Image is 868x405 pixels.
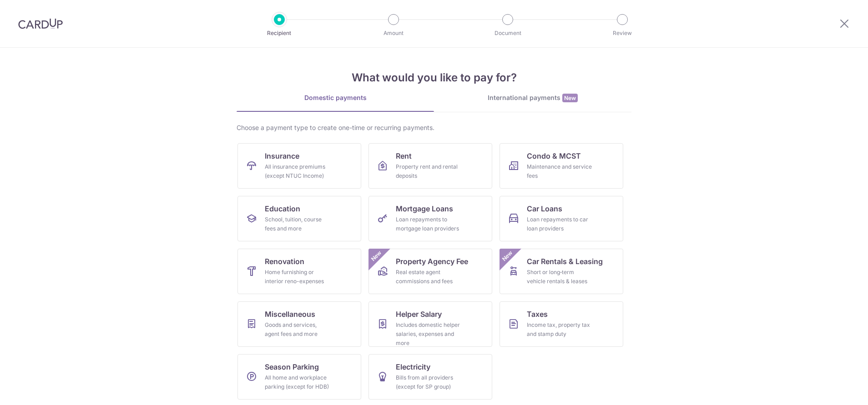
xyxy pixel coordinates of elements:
[527,309,548,320] span: Taxes
[527,162,592,180] div: Maintenance and service fees
[396,256,468,267] span: Property Agency Fee
[396,320,461,348] div: Includes domestic helper salaries, expenses and more
[18,18,63,29] img: CardUp
[527,215,592,233] div: Loan repayments to car loan providers
[500,249,623,294] a: Car Rentals & LeasingShort or long‑term vehicle rentals & leasesNew
[527,150,581,161] span: Condo & MCST
[265,361,319,372] span: Season Parking
[360,29,427,38] p: Amount
[396,373,461,391] div: Bills from all providers (except for SP group)
[368,249,492,294] a: Property Agency FeeReal estate agent commissions and feesNew
[237,93,434,102] div: Domestic payments
[265,373,330,391] div: All home and workplace parking (except for HDB)
[237,143,361,189] a: InsuranceAll insurance premiums (except NTUC Income)
[562,94,578,102] span: New
[237,354,361,400] a: Season ParkingAll home and workplace parking (except for HDB)
[396,162,461,180] div: Property rent and rental deposits
[237,301,361,347] a: MiscellaneousGoods and services, agent fees and more
[500,143,623,189] a: Condo & MCSTMaintenance and service fees
[368,301,492,347] a: Helper SalaryIncludes domestic helper salaries, expenses and more
[396,215,461,233] div: Loan repayments to mortgage loan providers
[265,256,304,267] span: Renovation
[527,203,562,214] span: Car Loans
[237,249,361,294] a: RenovationHome furnishing or interior reno-expenses
[527,320,592,339] div: Income tax, property tax and stamp duty
[237,196,361,241] a: EducationSchool, tuition, course fees and more
[396,203,453,214] span: Mortgage Loans
[500,249,515,264] span: New
[527,268,592,286] div: Short or long‑term vehicle rentals & leases
[237,123,631,132] div: Choose a payment type to create one-time or recurring payments.
[500,301,623,347] a: TaxesIncome tax, property tax and stamp duty
[396,361,430,372] span: Electricity
[265,150,299,161] span: Insurance
[265,309,315,320] span: Miscellaneous
[500,196,623,241] a: Car LoansLoan repayments to car loan providers
[265,203,300,214] span: Education
[368,196,492,241] a: Mortgage LoansLoan repayments to mortgage loan providers
[265,162,330,180] div: All insurance premiums (except NTUC Income)
[396,268,461,286] div: Real estate agent commissions and fees
[396,150,412,161] span: Rent
[396,309,442,320] span: Helper Salary
[527,256,603,267] span: Car Rentals & Leasing
[368,354,492,400] a: ElectricityBills from all providers (except for SP group)
[434,93,631,103] div: International payments
[237,70,631,86] h4: What would you like to pay for?
[265,268,330,286] div: Home furnishing or interior reno-expenses
[368,143,492,189] a: RentProperty rent and rental deposits
[589,29,656,38] p: Review
[369,249,384,264] span: New
[246,29,313,38] p: Recipient
[265,215,330,233] div: School, tuition, course fees and more
[474,29,541,38] p: Document
[265,320,330,339] div: Goods and services, agent fees and more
